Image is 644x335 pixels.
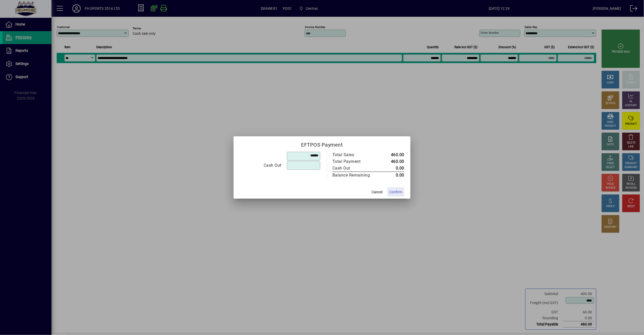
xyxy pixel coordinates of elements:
[234,136,410,151] h2: EFTPOS Payment
[389,189,402,195] span: Confirm
[240,162,281,169] div: Cash Out
[372,189,382,195] span: Cancel
[369,187,385,197] button: Cancel
[381,158,404,165] td: 460.00
[332,158,381,165] td: Total Payment
[381,152,404,158] td: 460.00
[332,165,376,171] div: Cash Out
[332,172,376,178] div: Balance Remaining
[332,152,381,158] td: Total Sales
[381,172,404,179] td: 0.00
[381,165,404,172] td: 0.00
[387,187,404,197] button: Confirm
